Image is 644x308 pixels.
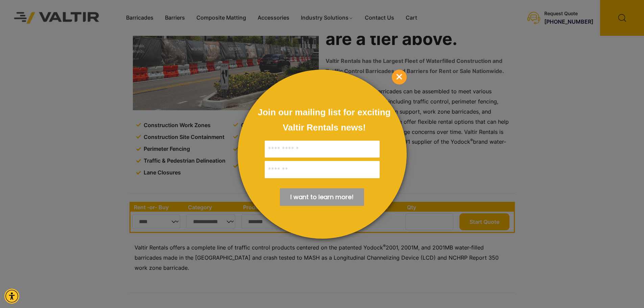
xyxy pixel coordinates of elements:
[258,107,391,133] span: Join our mailing list for exciting Valtir Rentals ​news!
[265,161,380,178] input: Email:*
[258,104,391,135] div: Join our mailing list for exciting Valtir Rentals ​news!
[265,141,380,158] input: Full Name:*
[4,289,19,304] div: Accessibility Menu
[392,70,407,85] div: Close
[280,188,364,206] div: Submit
